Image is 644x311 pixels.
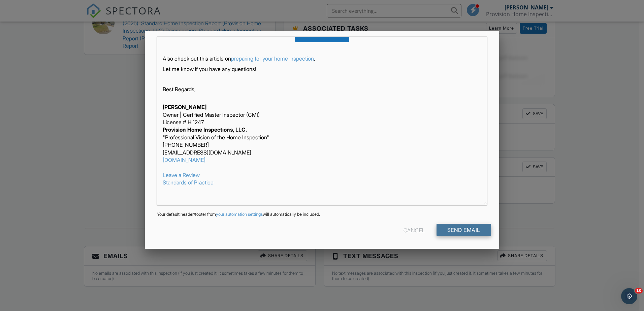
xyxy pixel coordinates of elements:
strong: Provision Home Inspections, LLC. [163,126,247,133]
a: Leave a Review [163,172,200,178]
iframe: Intercom live chat [621,288,637,304]
span: 10 [635,288,643,293]
input: Send Email [437,224,491,236]
div: Your default header/footer from will automatically be included. [153,212,491,217]
a: your automation settings [216,212,263,217]
a: preparing for your home inspection [231,55,314,62]
p: Best Regards, [163,85,481,93]
a: [DOMAIN_NAME] [163,157,205,163]
p: Also check out this article on . [163,55,481,62]
div: Cancel [404,224,425,236]
strong: [PERSON_NAME] [163,104,206,110]
p: Owner | Certified Master Inspector (CMI) License # HI1247 "Professional Vision of the Home Inspec... [163,96,481,186]
p: Let me know if you have any questions! [163,65,481,73]
a: Standards of Practice [163,179,214,186]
